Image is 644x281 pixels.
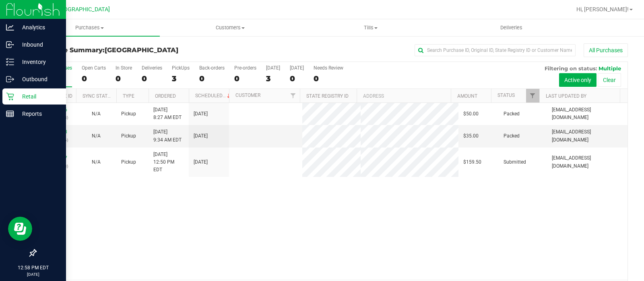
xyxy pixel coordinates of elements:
span: Not Applicable [92,133,101,139]
p: Retail [14,92,62,101]
div: 0 [116,74,132,83]
p: Reports [14,109,62,119]
span: Deliveries [489,24,533,31]
div: [DATE] [266,65,280,71]
span: Multiple [599,65,621,72]
inline-svg: Inbound [6,41,14,49]
div: Open Carts [82,65,106,71]
span: Pickup [121,110,136,118]
inline-svg: Inventory [6,58,14,66]
div: 0 [234,74,256,83]
a: Customers [160,19,300,36]
iframe: Resource center [8,217,32,241]
div: PickUps [172,65,190,71]
div: 0 [82,74,106,83]
h3: Purchase Summary: [35,47,233,54]
div: 3 [266,74,280,83]
p: 12:58 PM EDT [4,264,62,271]
div: 0 [142,74,162,83]
span: $35.00 [463,132,479,140]
span: Pickup [121,132,136,140]
span: Tills [301,24,440,31]
div: 0 [290,74,304,83]
span: Customers [160,24,300,31]
div: [DATE] [290,65,304,71]
div: 3 [172,74,190,83]
p: Inbound [14,40,62,49]
a: Deliveries [441,19,582,36]
a: Last Updated By [546,93,586,99]
button: All Purchases [584,43,628,57]
a: Type [123,93,134,99]
inline-svg: Analytics [6,23,14,31]
span: [EMAIL_ADDRESS][DOMAIN_NAME] [552,154,623,170]
span: Filtering on status: [545,65,597,72]
input: Search Purchase ID, Original ID, State Registry ID or Customer Name... [415,44,576,56]
button: N/A [92,110,101,118]
span: Not Applicable [92,111,101,117]
span: Hi, [PERSON_NAME]! [576,6,629,12]
span: [DATE] [194,158,208,166]
span: [EMAIL_ADDRESS][DOMAIN_NAME] [552,106,623,121]
button: N/A [92,158,101,166]
span: [DATE] [194,110,208,118]
inline-svg: Outbound [6,75,14,83]
span: Purchases [19,24,160,31]
span: $159.50 [463,158,481,166]
a: Purchases [19,19,160,36]
button: N/A [92,132,101,140]
div: Pre-orders [234,65,256,71]
span: Packed [504,110,520,118]
a: Status [497,92,515,98]
p: [DATE] [4,271,62,277]
span: [EMAIL_ADDRESS][DOMAIN_NAME] [552,128,623,144]
div: In Store [116,65,132,71]
inline-svg: Retail [6,92,14,101]
span: Not Applicable [92,159,101,165]
a: Tills [300,19,441,36]
a: Ordered [155,93,176,99]
a: State Registry ID [306,93,349,99]
th: Address [357,89,451,103]
a: Amount [457,93,477,99]
span: [DATE] 12:50 PM EDT [153,151,184,174]
span: [DATE] 9:34 AM EDT [153,128,182,144]
a: Filter [287,89,300,103]
a: Filter [526,89,539,103]
span: [GEOGRAPHIC_DATA] [55,6,110,13]
button: Active only [559,73,597,87]
span: $50.00 [463,110,479,118]
div: 0 [199,74,225,83]
a: Customer [235,92,260,98]
p: Analytics [14,23,62,32]
span: [DATE] 8:27 AM EDT [153,106,182,121]
span: Packed [504,132,520,140]
a: Scheduled [195,93,232,98]
button: Clear [598,73,621,87]
span: [DATE] [194,132,208,140]
div: 0 [314,74,343,83]
span: Submitted [504,158,526,166]
div: Needs Review [314,65,343,71]
p: Outbound [14,74,62,84]
inline-svg: Reports [6,110,14,118]
span: [GEOGRAPHIC_DATA] [105,46,178,54]
span: Pickup [121,158,136,166]
p: Inventory [14,57,62,67]
div: Back-orders [199,65,225,71]
div: Deliveries [142,65,162,71]
a: Sync Status [83,93,114,99]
